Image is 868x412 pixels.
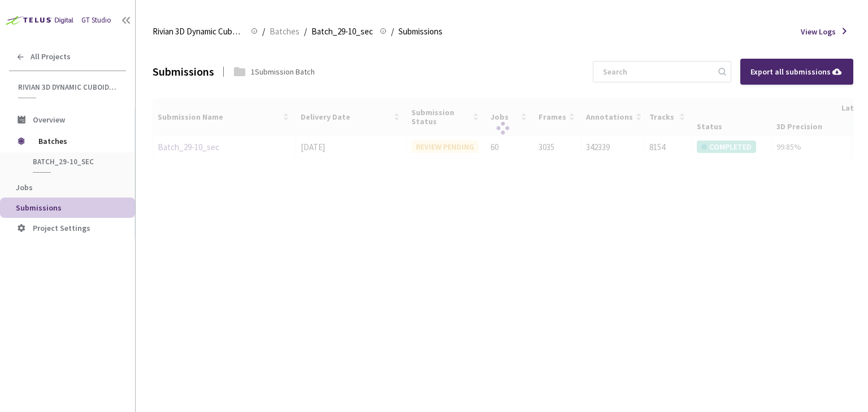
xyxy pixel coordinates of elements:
div: 1 Submission Batch [251,65,315,78]
div: Export all submissions [750,65,843,78]
li: / [304,25,307,38]
span: Batches [270,25,300,38]
span: Batches [38,130,116,152]
span: Project Settings [33,223,90,233]
span: Rivian 3D Dynamic Cuboids[2024-25] [153,25,244,38]
span: Submissions [16,203,62,213]
li: / [262,25,265,38]
span: Batch_29-10_sec [33,157,116,166]
span: All Projects [31,52,71,62]
div: Submissions [153,63,214,80]
span: Rivian 3D Dynamic Cuboids[2024-25] [18,82,119,92]
span: Batch_29-10_sec [311,25,373,38]
span: Jobs [16,182,33,192]
span: Overview [33,115,65,125]
span: Submissions [398,25,442,38]
a: Batches [267,25,302,37]
span: View Logs [801,25,836,38]
div: GT Studio [81,15,111,26]
input: Search [596,62,717,82]
li: / [391,25,394,38]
